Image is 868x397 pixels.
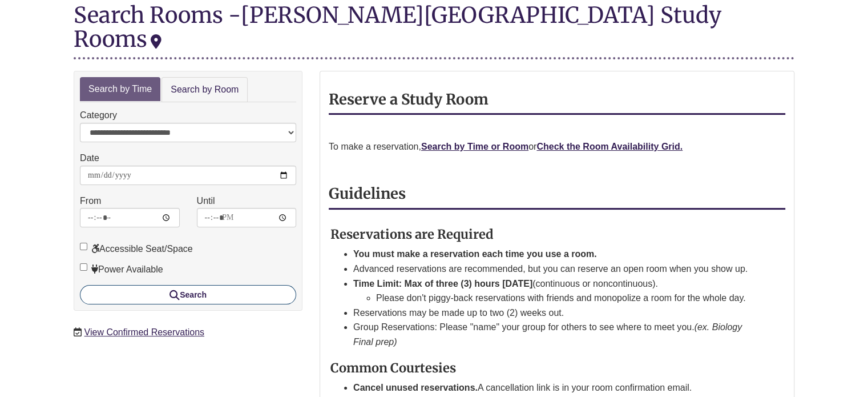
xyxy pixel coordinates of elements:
[162,77,248,103] a: Search by Room
[421,142,528,151] a: Search by Time or Room
[80,194,101,208] label: From
[353,262,758,276] li: Advanced reservations are recommended, but you can reserve an open room when you show up.
[330,226,494,242] strong: Reservations are Required
[353,249,597,259] strong: You must make a reservation each time you use a room.
[330,360,456,376] strong: Common Courtesies
[353,383,478,392] strong: Cancel unused reservations.
[84,327,204,337] a: View Confirmed Reservations
[80,262,163,277] label: Power Available
[353,276,758,306] li: (continuous or noncontinuous).
[329,185,406,203] strong: Guidelines
[353,320,758,349] li: Group Reservations: Please "name" your group for others to see where to meet you.
[74,3,794,59] div: Search Rooms -
[353,306,758,320] li: Reservations may be made up to two (2) weeks out.
[536,142,683,151] a: Check the Room Availability Grid.
[353,279,532,288] strong: Time Limit: Max of three (3) hours [DATE]
[80,285,296,304] button: Search
[329,139,785,154] p: To make a reservation, or
[80,263,87,271] input: Power Available
[80,108,117,123] label: Category
[80,242,193,256] label: Accessible Seat/Space
[197,194,215,208] label: Until
[353,380,758,395] li: A cancellation link is in your room confirmation email.
[74,1,721,53] div: [PERSON_NAME][GEOGRAPHIC_DATA] Study Rooms
[353,322,742,347] em: (ex. Biology Final prep)
[80,151,99,166] label: Date
[329,90,488,109] strong: Reserve a Study Room
[80,77,160,102] a: Search by Time
[80,243,87,250] input: Accessible Seat/Space
[376,291,758,306] li: Please don't piggy-back reservations with friends and monopolize a room for the whole day.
